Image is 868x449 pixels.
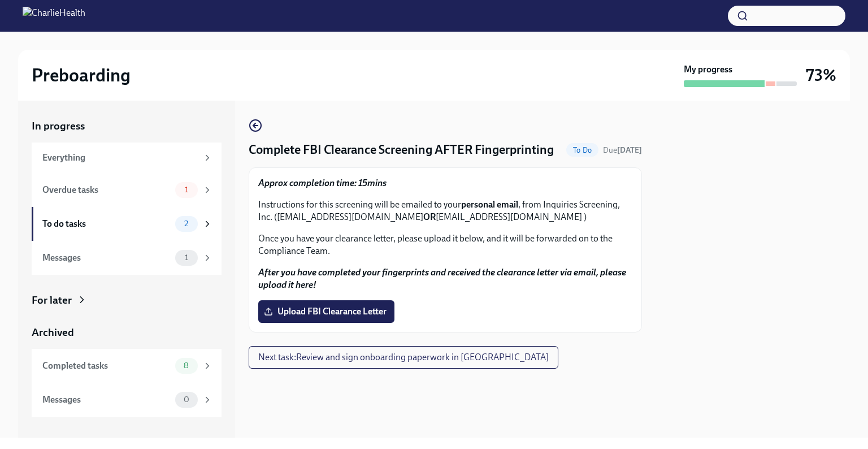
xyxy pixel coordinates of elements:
[32,173,222,207] a: Overdue tasks1
[249,141,554,158] h4: Complete FBI Clearance Screening AFTER Fingerprinting
[23,7,85,25] img: CharlieHealth
[258,352,549,363] span: Next task : Review and sign onboarding paperwork in [GEOGRAPHIC_DATA]
[32,349,222,383] a: Completed tasks8
[32,241,222,275] a: Messages1
[32,293,222,308] a: For later
[32,293,72,308] div: For later
[566,146,598,154] span: To Do
[258,267,626,290] strong: After you have completed your fingerprints and received the clearance letter via email, please up...
[603,145,642,156] span: August 25th, 2025 09:00
[603,145,642,155] span: Due
[266,306,387,317] span: Upload FBI Clearance Letter
[177,361,196,370] span: 8
[461,199,518,210] strong: personal email
[42,184,171,196] div: Overdue tasks
[42,218,171,230] div: To do tasks
[178,185,195,194] span: 1
[32,119,222,133] a: In progress
[249,346,558,369] button: Next task:Review and sign onboarding paperwork in [GEOGRAPHIC_DATA]
[32,143,222,173] a: Everything
[178,253,195,262] span: 1
[42,152,198,164] div: Everything
[42,360,171,372] div: Completed tasks
[32,383,222,417] a: Messages0
[32,325,222,340] a: Archived
[617,145,642,155] strong: [DATE]
[32,64,131,87] h2: Preboarding
[42,394,171,406] div: Messages
[423,211,436,222] strong: OR
[258,232,632,257] p: Once you have your clearance letter, please upload it below, and it will be forwarded on to the C...
[684,63,732,76] strong: My progress
[258,178,387,188] strong: Approx completion time: 15mins
[32,207,222,241] a: To do tasks2
[258,300,394,323] label: Upload FBI Clearance Letter
[177,219,195,228] span: 2
[42,252,171,264] div: Messages
[177,395,196,404] span: 0
[258,198,632,223] p: Instructions for this screening will be emailed to your , from Inquiries Screening, Inc. ([EMAIL_...
[806,65,836,85] h3: 73%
